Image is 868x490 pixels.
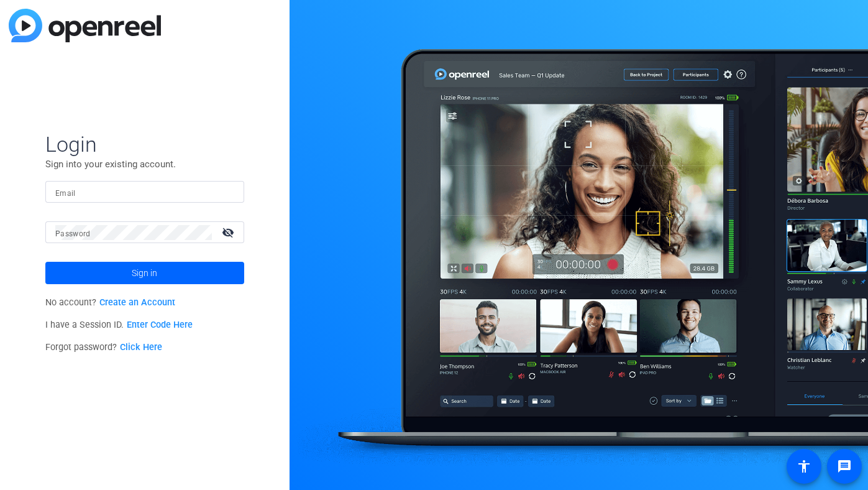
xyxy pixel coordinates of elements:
[45,131,244,157] span: Login
[214,223,244,241] mat-icon: visibility_off
[45,297,175,308] span: No account?
[45,157,244,171] p: Sign into your existing account.
[132,257,157,289] span: Sign in
[99,297,175,308] a: Create an Account
[45,320,193,330] span: I have a Session ID.
[797,459,811,474] mat-icon: accessibility
[120,342,162,353] a: Click Here
[55,189,76,198] mat-label: Email
[127,320,193,330] a: Enter Code Here
[55,229,91,238] mat-label: Password
[55,185,234,200] input: Enter Email Address
[9,9,161,42] img: blue-gradient.svg
[45,342,162,353] span: Forgot password?
[837,459,852,474] mat-icon: message
[45,262,244,284] button: Sign in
